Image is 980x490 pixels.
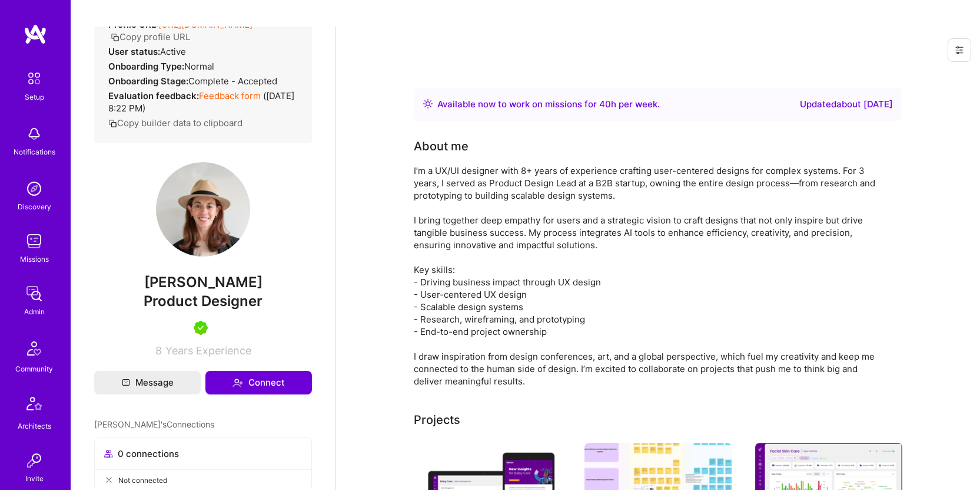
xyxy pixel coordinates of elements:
i: icon Copy [108,119,117,128]
a: Feedback form [199,90,261,101]
a: [URL][DOMAIN_NAME] [158,19,253,30]
img: User Avatar [156,162,250,256]
img: Availability [423,99,433,108]
img: admin teamwork [22,282,46,305]
div: Invite [25,472,44,485]
div: Admin [24,305,45,318]
img: Community [20,334,48,363]
div: About me [414,137,469,155]
strong: Onboarding Stage: [108,75,188,87]
img: Architects [20,392,48,420]
img: teamwork [22,229,46,253]
img: A.Teamer in Residence [194,321,208,335]
div: I’m a UX/UI designer with 8+ years of experience crafting user-centered designs for complex syste... [414,165,885,387]
button: Message [94,371,201,394]
span: 40 [599,98,611,110]
img: Invite [22,449,46,472]
i: icon Connect [232,377,243,388]
div: Community [15,363,53,375]
img: discovery [22,177,46,200]
div: ( [DATE] 8:22 PM ) [108,90,298,114]
strong: Profile URL: [108,19,158,30]
div: Updated about [DATE] [800,97,893,111]
span: Active [160,46,186,57]
button: Copy builder data to clipboard [108,117,242,129]
i: icon Collaborator [104,449,113,458]
img: setup [22,66,46,91]
div: Discovery [18,200,51,213]
div: Architects [18,420,51,432]
img: bell [22,122,46,146]
div: Missions [20,253,49,265]
div: Setup [25,91,44,103]
button: Connect [205,371,312,394]
div: Notifications [14,146,55,158]
strong: Onboarding Type: [108,61,184,72]
span: [PERSON_NAME] [94,274,312,291]
span: Complete - Accepted [188,75,277,87]
span: Not connected [118,474,167,486]
i: icon Mail [122,379,130,387]
span: 8 [155,344,162,357]
img: logo [24,24,47,45]
button: Copy profile URL [111,31,190,43]
span: normal [184,61,214,72]
i: icon Copy [111,33,119,42]
div: Projects [414,411,460,429]
span: Product Designer [144,292,263,310]
span: 0 connections [118,448,179,460]
strong: Evaluation feedback: [108,90,199,101]
span: Years Experience [165,344,251,357]
div: Available now to work on missions for h per week . [437,97,660,111]
strong: User status: [108,46,160,57]
span: [PERSON_NAME]'s Connections [94,418,214,430]
i: icon CloseGray [104,475,114,485]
